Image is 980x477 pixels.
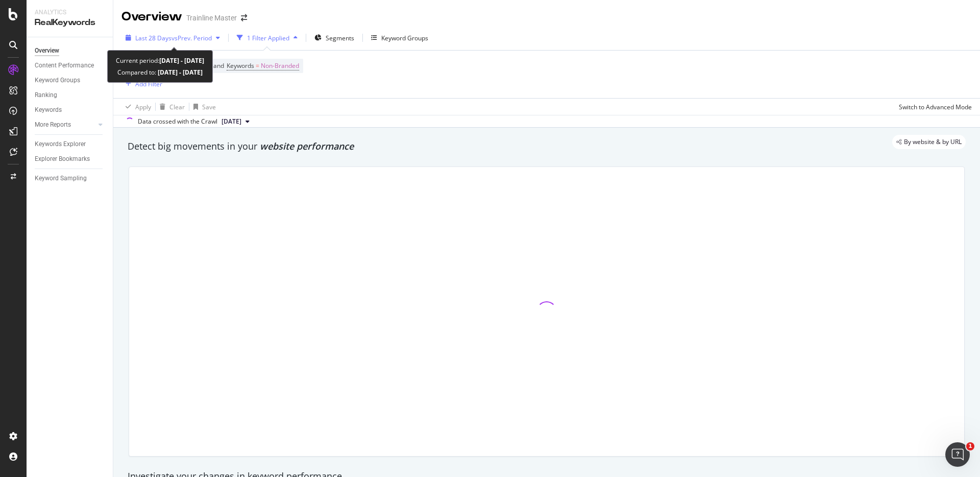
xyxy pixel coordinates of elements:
div: Clear [169,103,185,111]
button: Save [189,99,216,115]
span: and [213,61,224,70]
span: Segments [326,34,354,42]
div: legacy label [892,135,966,149]
div: More Reports [35,120,71,130]
span: 2025 Jul. 27th [222,117,241,126]
span: Non-Branded [261,59,299,73]
button: Clear [156,99,185,115]
span: By website & by URL [904,139,962,145]
span: Keywords [227,61,254,70]
div: Content Performance [35,60,94,71]
b: [DATE] - [DATE] [159,56,204,65]
div: Keywords Explorer [35,139,86,150]
div: Compared to: [117,66,203,78]
div: Analytics [35,8,105,17]
button: Keyword Groups [367,30,432,46]
div: Switch to Advanced Mode [899,103,972,111]
button: Last 28 DaysvsPrev. Period [121,30,224,46]
div: Overview [35,45,59,56]
span: 1 [966,442,974,450]
a: Keywords [35,105,106,115]
div: Apply [135,103,151,111]
button: Segments [310,30,358,46]
span: vs Prev. Period [171,34,212,42]
div: Keyword Sampling [35,173,87,184]
a: Keyword Sampling [35,173,106,184]
div: arrow-right-arrow-left [241,14,247,21]
button: Apply [121,99,151,115]
div: RealKeywords [35,17,105,29]
b: [DATE] - [DATE] [156,68,203,77]
div: Data crossed with the Crawl [138,117,217,126]
div: Keywords [35,105,62,115]
iframe: Intercom live chat [945,442,970,467]
button: 1 Filter Applied [233,30,302,46]
div: Ranking [35,90,57,101]
div: Current period: [116,55,204,66]
div: Save [202,103,216,111]
a: Content Performance [35,60,106,71]
span: = [256,61,259,70]
a: Keywords Explorer [35,139,106,150]
span: Last 28 Days [135,34,171,42]
div: Trainline Master [186,13,237,23]
a: More Reports [35,120,95,130]
button: [DATE] [217,115,254,128]
button: Add Filter [121,78,162,90]
a: Explorer Bookmarks [35,154,106,164]
div: Overview [121,8,182,26]
a: Keyword Groups [35,75,106,86]
div: 1 Filter Applied [247,34,289,42]
button: Switch to Advanced Mode [895,99,972,115]
a: Ranking [35,90,106,101]
div: Add Filter [135,80,162,88]
a: Overview [35,45,106,56]
div: Keyword Groups [381,34,428,42]
div: Keyword Groups [35,75,80,86]
div: Explorer Bookmarks [35,154,90,164]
